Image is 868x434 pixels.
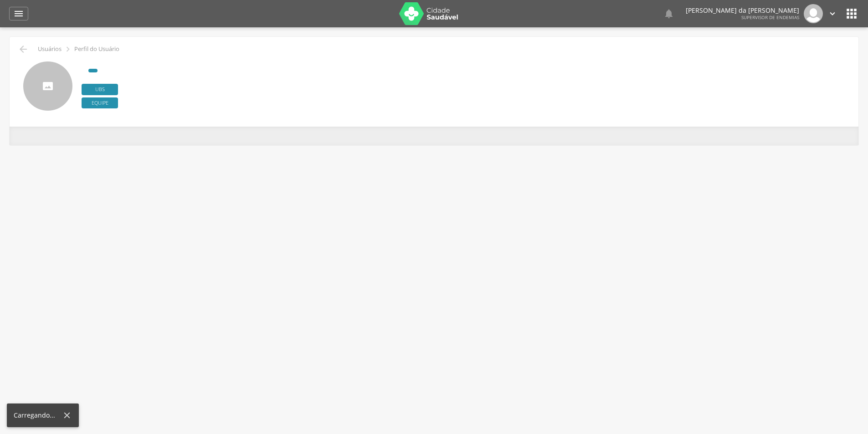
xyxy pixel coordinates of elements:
[74,46,119,53] p: Perfil do Usuário
[63,44,73,54] i: 
[9,7,28,20] a: 
[686,7,799,14] p: [PERSON_NAME] da [PERSON_NAME]
[38,46,62,53] p: Usuários
[663,8,674,19] i: 
[13,8,24,19] i: 
[741,14,799,20] span: Supervisor de Endemias
[82,84,118,95] span: Ubs
[827,9,837,19] i: 
[827,4,837,23] a: 
[663,4,674,23] a: 
[18,44,29,55] i: Voltar
[844,6,859,21] i: 
[82,97,118,109] span: Equipe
